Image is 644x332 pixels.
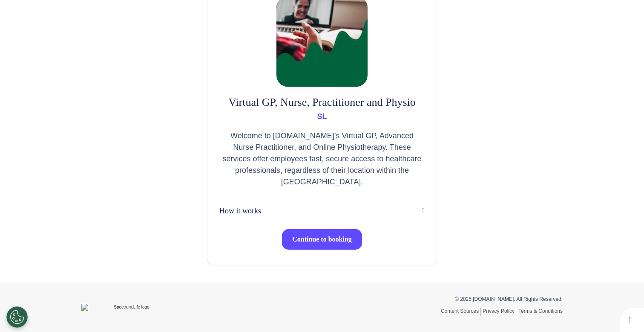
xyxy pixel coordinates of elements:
h2: Virtual GP, Nurse, Practitioner and Physio [219,96,425,109]
img: Spectrum.Life logo [81,304,175,311]
a: Content Sources [441,308,480,316]
p: How it works [219,205,261,217]
p: Welcome to [DOMAIN_NAME]’s Virtual GP, Advanced Nurse Practitioner, and Online Physiotherapy. The... [219,130,425,188]
a: Terms & Conditions [518,308,563,314]
span: Continue to booking [292,236,352,243]
button: Open Preferences [6,306,28,328]
p: © 2025 [DOMAIN_NAME]. All Rights Reserved. [328,295,563,303]
button: How it works [219,205,425,217]
a: Privacy Policy [483,308,516,316]
button: Continue to booking [282,229,362,250]
h3: SL [219,112,425,122]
